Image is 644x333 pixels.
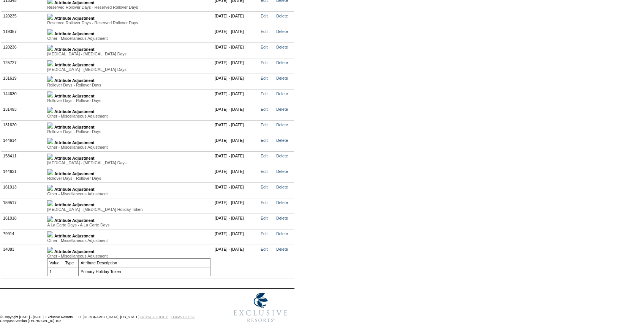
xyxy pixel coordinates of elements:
a: Edit [261,154,267,158]
b: Attribute Adjustment [54,156,95,160]
div: Rollover Days - Rollover Days [47,98,210,103]
a: Delete [276,169,288,174]
a: Edit [261,231,267,236]
td: Primary Holiday Token [79,267,210,276]
div: Rollover Days - Rollover Days [47,176,210,181]
a: Delete [276,247,288,251]
td: 161013 [1,182,45,198]
td: 119357 [1,27,45,42]
div: Reserved Rollover Days - Reserved Rollover Days [47,5,210,9]
img: b_plus.gif [47,60,53,66]
td: 120235 [1,11,45,27]
a: Edit [261,91,267,96]
td: [DATE] - [DATE] [213,27,259,42]
div: Reserved Rollover Days - Reserved Rollover Days [47,20,210,25]
td: - [63,267,79,276]
td: 144614 [1,136,45,151]
div: Other - Miscellaneous Adjustment [47,145,210,149]
a: Edit [261,200,267,205]
a: Edit [261,169,267,174]
a: Edit [261,76,267,80]
td: Attribute Description [79,258,210,267]
div: Other - Miscellaneous Adjustment [47,192,210,196]
td: 34083 [1,245,45,278]
div: Rollover Days - Rollover Days [47,83,210,87]
img: b_plus.gif [47,154,53,160]
td: [DATE] - [DATE] [213,11,259,27]
div: [MEDICAL_DATA] - [MEDICAL_DATA] Days [47,67,210,72]
a: Delete [276,14,288,18]
a: Delete [276,200,288,205]
b: Attribute Adjustment [54,125,95,129]
img: Exclusive Resorts [226,289,294,327]
td: [DATE] - [DATE] [213,42,259,58]
b: Attribute Adjustment [54,203,95,207]
a: Edit [261,138,267,143]
a: Delete [276,29,288,34]
b: Attribute Adjustment [54,109,95,114]
b: Attribute Adjustment [54,171,95,176]
a: Edit [261,14,267,18]
td: 120236 [1,42,45,58]
img: b_plus.gif [47,76,53,82]
b: Attribute Adjustment [54,249,95,254]
div: Other - Miscellaneous Adjustment [47,238,210,243]
td: 158411 [1,151,45,167]
img: b_plus.gif [47,45,53,51]
td: 131620 [1,120,45,136]
td: Type [63,258,79,267]
img: b_plus.gif [47,200,53,206]
a: Edit [261,45,267,49]
td: 79914 [1,229,45,245]
td: [DATE] - [DATE] [213,229,259,245]
div: A La Carte Days - A La Carte Days [47,223,210,227]
img: b_plus.gif [47,123,53,129]
a: Edit [261,29,267,34]
a: TERMS OF USE [171,315,195,319]
div: Other - Miscellaneous Adjustment [47,36,210,41]
div: Other - Miscellaneous Adjustment [47,114,210,118]
img: b_plus.gif [47,185,53,191]
img: b_plus.gif [47,107,53,113]
a: Edit [261,247,267,251]
a: Edit [261,123,267,127]
a: Delete [276,216,288,220]
td: Value [47,258,63,267]
b: Attribute Adjustment [54,234,95,238]
b: Attribute Adjustment [54,78,95,83]
td: 159517 [1,198,45,214]
img: b_plus.gif [47,29,53,35]
a: Delete [276,123,288,127]
img: b_minus.gif [47,247,53,253]
td: [DATE] - [DATE] [213,198,259,214]
td: [DATE] - [DATE] [213,58,259,74]
b: Attribute Adjustment [54,31,95,36]
img: b_plus.gif [47,91,53,97]
b: Attribute Adjustment [54,187,95,192]
a: Edit [261,60,267,65]
td: 125727 [1,58,45,74]
td: [DATE] - [DATE] [213,182,259,198]
b: Attribute Adjustment [54,218,95,223]
a: Delete [276,231,288,236]
div: [MEDICAL_DATA] - [MEDICAL_DATA] Days [47,52,210,56]
td: [DATE] - [DATE] [213,214,259,229]
td: 1 [47,267,63,276]
b: Attribute Adjustment [54,0,95,5]
td: [DATE] - [DATE] [213,74,259,89]
a: Delete [276,138,288,143]
td: [DATE] - [DATE] [213,89,259,105]
div: [MEDICAL_DATA] - [MEDICAL_DATA] Days [47,160,210,165]
a: Delete [276,185,288,189]
td: 131493 [1,105,45,120]
td: [DATE] - [DATE] [213,151,259,167]
a: Delete [276,76,288,80]
td: 161018 [1,214,45,229]
b: Attribute Adjustment [54,63,95,67]
div: Other - Miscellaneous Adjustment [47,254,210,258]
a: Edit [261,185,267,189]
td: [DATE] - [DATE] [213,167,259,182]
b: Attribute Adjustment [54,16,95,20]
a: Delete [276,107,288,112]
td: [DATE] - [DATE] [213,105,259,120]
